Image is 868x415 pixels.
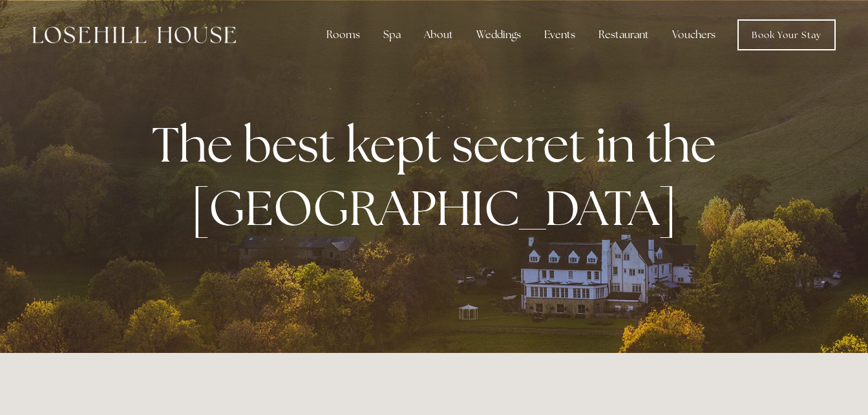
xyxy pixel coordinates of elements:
[32,27,236,43] img: Losehill House
[588,22,659,48] div: Restaurant
[662,22,726,48] a: Vouchers
[737,19,836,50] a: Book Your Stay
[316,22,370,48] div: Rooms
[414,22,463,48] div: About
[534,22,586,48] div: Events
[152,112,726,239] strong: The best kept secret in the [GEOGRAPHIC_DATA]
[373,22,411,48] div: Spa
[466,22,531,48] div: Weddings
